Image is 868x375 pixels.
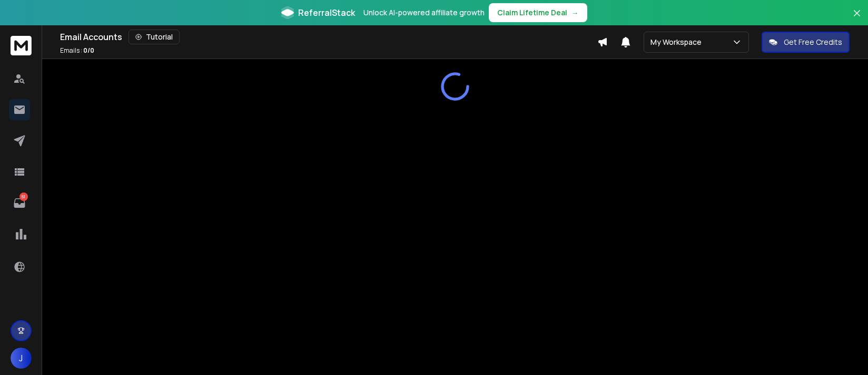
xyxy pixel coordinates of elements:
p: 61 [19,193,28,201]
button: Tutorial [129,30,180,44]
p: Emails : [60,46,94,55]
button: Get Free Credits [762,32,850,53]
p: Unlock AI-powered affiliate growth [363,7,485,18]
button: J [11,348,32,369]
p: Get Free Credits [784,37,842,47]
span: → [571,7,579,18]
span: 0 / 0 [83,46,94,55]
span: ReferralStack [298,6,355,19]
button: Claim Lifetime Deal→ [489,3,587,22]
a: 61 [9,193,30,214]
p: My Workspace [650,37,706,47]
div: Email Accounts [60,30,597,44]
button: Close banner [850,6,864,32]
